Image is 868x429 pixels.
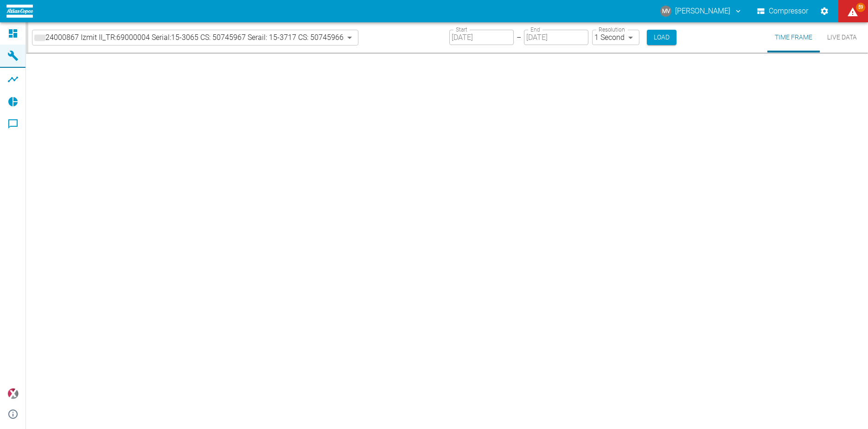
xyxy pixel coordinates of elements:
img: logo [6,5,33,17]
div: MV [660,6,671,17]
button: Live Data [820,22,864,52]
span: 24000867 Izmit II_TR:69000004 Serial:15-3065 CS: 50745967 Serail: 15-3717 CS: 50745966 [45,32,344,43]
div: 1 Second [592,30,639,45]
button: mirkovollrath@gmail.com [659,3,744,19]
label: Resolution [599,26,625,33]
input: MM/DD/YYYY [449,30,514,45]
button: Load [647,30,677,45]
label: End [530,26,540,33]
label: Start [456,26,467,33]
img: Xplore Logo [7,388,19,399]
a: 24000867 Izmit II_TR:69000004 Serial:15-3065 CS: 50745967 Serail: 15-3717 CS: 50745966 [34,32,344,43]
button: Settings [816,3,833,19]
button: Compressor [755,3,811,19]
input: MM/DD/YYYY [524,30,588,45]
p: – [517,32,521,43]
span: 59 [856,3,865,12]
button: Time Frame [767,22,820,52]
